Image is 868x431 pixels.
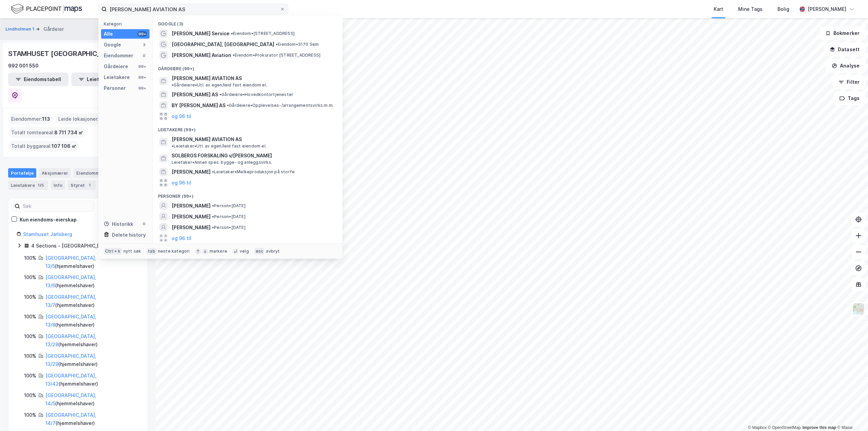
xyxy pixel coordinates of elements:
[24,254,36,262] div: 100%
[24,411,36,419] div: 100%
[104,73,130,81] div: Leietakere
[852,302,865,315] img: Z
[45,293,139,309] div: ( hjemmelshaver )
[31,242,130,250] div: 4 Sections - [GEOGRAPHIC_DATA], 51/495
[45,353,96,367] a: [GEOGRAPHIC_DATA], 13/29
[172,143,267,149] span: Leietaker • Utl. av egen/leid fast eiendom el.
[45,392,96,406] a: [GEOGRAPHIC_DATA], 14/5
[172,82,267,88] span: Gårdeiere • Utl. av egen/leid fast eiendom el.
[212,169,214,174] span: •
[24,293,36,301] div: 100%
[172,179,191,187] button: og 96 til
[23,231,72,237] a: Stamhuset Jarlsberg
[172,135,242,143] span: [PERSON_NAME] AVIATION AS
[71,73,132,86] button: Leietakertabell
[8,62,39,70] div: 992 001 550
[231,31,295,36] span: Eiendom • [STREET_ADDRESS]
[824,43,865,56] button: Datasett
[808,5,846,13] div: [PERSON_NAME]
[153,61,342,73] div: Gårdeiere (99+)
[45,274,96,288] a: [GEOGRAPHIC_DATA], 13/6
[153,122,342,134] div: Leietakere (99+)
[158,249,190,254] div: neste kategori
[45,314,96,328] a: [GEOGRAPHIC_DATA], 13/8
[212,225,245,230] span: Person • [DATE]
[68,180,96,190] div: Styret
[11,3,82,15] img: logo.f888ab2527a4732fd821a326f86c7f29.svg
[834,92,865,105] button: Tags
[172,51,231,59] span: [PERSON_NAME] Aviation
[45,373,96,387] a: [GEOGRAPHIC_DATA], 13/42
[240,249,249,254] div: velg
[104,21,150,26] div: Kategori
[172,152,334,160] span: SOLBERGS FORSKALING v/[PERSON_NAME]
[104,220,133,228] div: Historikk
[45,254,139,270] div: ( hjemmelshaver )
[45,332,139,349] div: ( hjemmelshaver )
[276,42,319,47] span: Eiendom • 3170 Sem
[51,180,65,190] div: Info
[104,30,113,38] div: Alle
[227,103,334,108] span: Gårdeiere • Opplevelses-/arrangementsvirks.m.m.
[172,82,174,87] span: •
[24,332,36,340] div: 100%
[45,273,139,290] div: ( hjemmelshaver )
[266,249,280,254] div: avbryt
[172,112,191,120] button: og 96 til
[8,127,86,138] div: Totalt tomteareal :
[42,115,50,123] span: 113
[137,75,147,80] div: 99+
[276,42,278,47] span: •
[45,294,96,308] a: [GEOGRAPHIC_DATA], 13/7
[172,160,272,165] span: Leietaker • Annen spes. bygge- og anleggsvirks.
[141,53,147,58] div: 0
[45,352,139,368] div: ( hjemmelshaver )
[24,372,36,380] div: 100%
[24,391,36,399] div: 100%
[210,249,227,254] div: markere
[104,62,128,71] div: Gårdeiere
[172,30,230,38] span: [PERSON_NAME] Service
[137,64,147,69] div: 99+
[8,141,79,152] div: Totalt byggareal :
[219,92,221,97] span: •
[834,398,868,431] iframe: Chat Widget
[137,85,147,91] div: 99+
[219,92,293,97] span: Gårdeiere • Hovedkontortjenester
[137,31,147,37] div: 99+
[833,75,865,89] button: Filter
[254,248,265,255] div: esc
[153,188,342,200] div: Personer (99+)
[820,26,865,40] button: Bokmerker
[36,182,45,189] div: 125
[104,84,126,92] div: Personer
[45,333,96,347] a: [GEOGRAPHIC_DATA], 13/28
[74,168,117,178] div: Eiendommer
[233,53,320,58] span: Eiendom • Prokurator [STREET_ADDRESS]
[20,201,94,211] input: Søk
[45,372,139,388] div: ( hjemmelshaver )
[104,41,121,49] div: Google
[45,313,139,329] div: ( hjemmelshaver )
[748,425,767,430] a: Mapbox
[24,273,36,281] div: 100%
[803,425,836,430] a: Improve this map
[233,53,235,58] span: •
[212,203,214,208] span: •
[8,114,53,124] div: Eiendommer :
[172,40,274,48] span: [GEOGRAPHIC_DATA], [GEOGRAPHIC_DATA]
[104,248,122,255] div: Ctrl + k
[172,143,174,149] span: •
[5,26,36,33] button: Lindholmen 1
[45,412,96,426] a: [GEOGRAPHIC_DATA], 14/7
[212,169,295,175] span: Leietaker • Melkeproduksjon på storfe
[123,249,141,254] div: nytt søk
[8,73,68,86] button: Eiendomstabell
[43,25,64,33] div: Gårdeier
[768,425,801,430] a: OpenStreetMap
[172,223,211,232] span: [PERSON_NAME]
[8,168,36,178] div: Portefølje
[8,180,48,190] div: Leietakere
[45,411,139,427] div: ( hjemmelshaver )
[172,168,211,176] span: [PERSON_NAME]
